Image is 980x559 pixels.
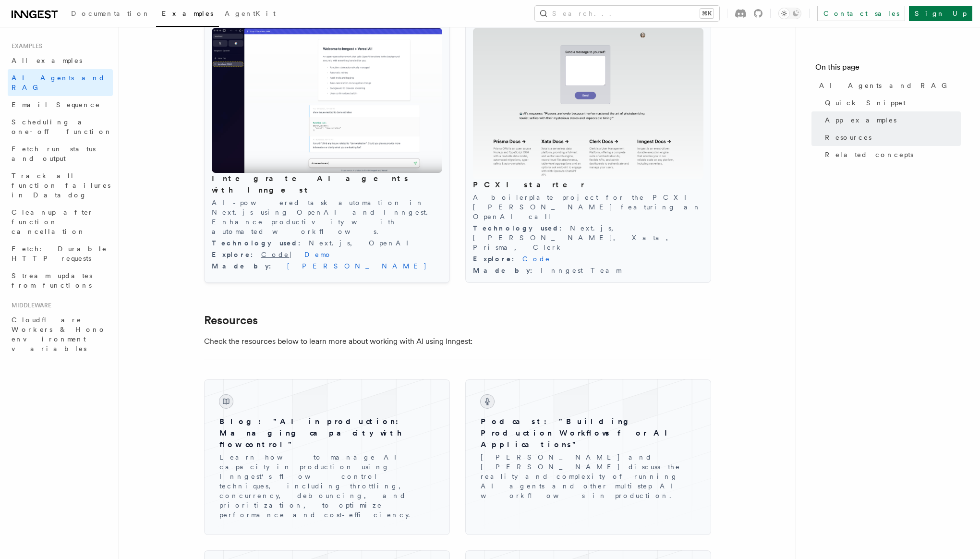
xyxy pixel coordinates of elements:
[473,223,703,252] div: Next.js, [PERSON_NAME], Xata, Prisma, Clerk
[821,146,961,163] a: Related concepts
[212,239,309,247] span: Technology used :
[12,118,112,135] span: Scheduling a one-off function
[473,224,570,232] span: Technology used :
[225,10,276,17] span: AgentKit
[8,204,113,240] a: Cleanup after function cancellation
[821,94,961,111] a: Quick Snippet
[71,10,150,17] span: Documentation
[212,387,442,527] a: Blog: "AI in production: Managing capacity with flow control"Learn how to manage AI capacity in p...
[212,28,442,173] img: Integrate AI agents with Inngest
[8,113,113,140] a: Scheduling a one-off function
[304,251,332,258] a: Demo
[473,266,703,275] div: Inngest Team
[815,77,961,94] a: AI Agents and RAG
[12,316,106,352] span: Cloudflare Workers & Hono environment variables
[821,129,961,146] a: Resources
[8,69,113,96] a: AI Agents and RAG
[12,57,82,64] span: All examples
[473,387,703,508] a: Podcast: "Building Production Workflows for AI Applications"[PERSON_NAME] and [PERSON_NAME] discu...
[8,240,113,267] a: Fetch: Durable HTTP requests
[817,6,905,21] a: Contact sales
[65,3,156,26] a: Documentation
[473,193,703,221] p: A boilerplate project for the PCXI [PERSON_NAME] featuring an OpenAI call
[162,10,213,17] span: Examples
[778,8,801,19] button: Toggle dark mode
[825,115,896,125] span: App examples
[522,255,551,263] a: Code
[473,179,703,191] h3: PCXI starter
[8,52,113,69] a: All examples
[204,314,258,327] a: Resources
[8,96,113,113] a: Email Sequence
[481,416,696,450] h3: Podcast: "Building Production Workflows for AI Applications"
[261,251,290,258] a: Code
[825,133,871,142] span: Resources
[473,255,522,263] span: Explore :
[8,311,113,357] a: Cloudflare Workers & Hono environment variables
[156,3,219,27] a: Examples
[825,98,906,108] span: Quick Snippet
[12,101,100,109] span: Email Sequence
[8,42,42,50] span: Examples
[8,302,51,309] span: Middleware
[821,111,961,129] a: App examples
[909,6,972,21] a: Sign Up
[204,335,588,348] p: Check the resources below to learn more about working with AI using Inngest:
[825,150,913,159] span: Related concepts
[12,145,96,162] span: Fetch run status and output
[8,267,113,294] a: Stream updates from functions
[212,250,442,259] div: |
[819,81,952,90] span: AI Agents and RAG
[279,262,427,270] a: [PERSON_NAME]
[815,61,961,77] h4: On this page
[473,28,703,180] img: PCXI starter
[12,208,94,235] span: Cleanup after function cancellation
[481,452,696,500] p: [PERSON_NAME] and [PERSON_NAME] discuss the reality and complexity of running AI agents and other...
[212,262,279,270] span: Made by :
[219,3,281,26] a: AgentKit
[219,416,435,450] h3: Blog: "AI in production: Managing capacity with flow control"
[212,251,261,258] span: Explore :
[212,173,442,196] h3: Integrate AI agents with Inngest
[535,6,719,21] button: Search...⌘K
[12,172,110,199] span: Track all function failures in Datadog
[219,452,435,520] p: Learn how to manage AI capacity in production using Inngest's flow control techniques, including ...
[700,9,714,18] kbd: ⌘K
[12,245,107,262] span: Fetch: Durable HTTP requests
[212,238,442,248] div: Next.js, OpenAI
[8,167,113,204] a: Track all function failures in Datadog
[12,74,105,91] span: AI Agents and RAG
[12,272,92,289] span: Stream updates from functions
[473,267,541,274] span: Made by :
[8,140,113,167] a: Fetch run status and output
[212,198,442,236] p: AI-powered task automation in Next.js using OpenAI and Inngest. Enhance productivity with automat...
